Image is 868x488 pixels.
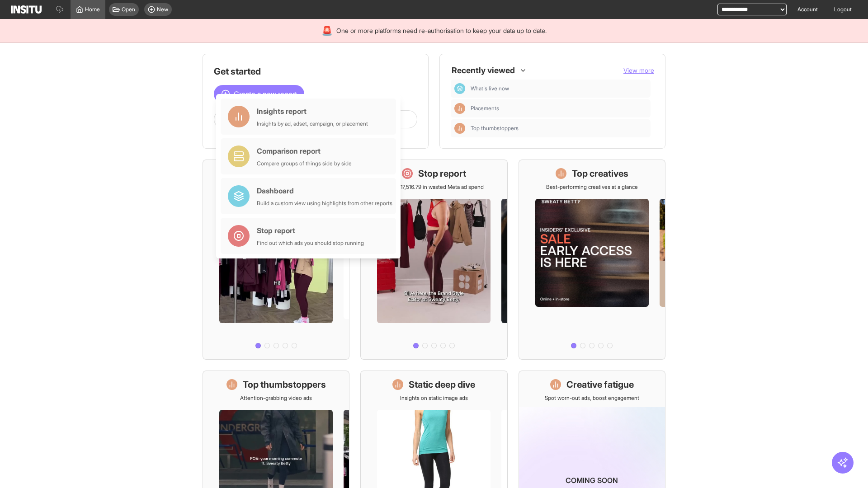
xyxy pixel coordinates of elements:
p: Insights on static image ads [400,394,468,402]
div: 🚨 [321,24,333,37]
span: Create a new report [234,89,297,99]
div: Build a custom view using highlights from other reports [257,200,392,207]
p: Best-performing creatives at a glance [546,183,638,191]
span: Open [122,6,135,13]
span: Home [85,6,100,13]
div: Stop report [257,225,364,236]
button: View more [623,66,654,75]
a: Top creativesBest-performing creatives at a glance [519,160,665,360]
span: New [157,6,168,13]
div: Dashboard [454,83,465,94]
span: Top thumbstoppers [471,125,647,132]
span: Placements [471,105,647,112]
div: Comparison report [257,145,352,156]
p: Save £17,516.79 in wasted Meta ad spend [384,183,484,191]
span: Placements [471,105,499,112]
span: View more [623,66,654,74]
h1: Static deep dive [409,378,475,391]
h1: Top creatives [572,167,628,180]
span: Top thumbstoppers [471,125,519,132]
div: Insights [454,123,465,134]
h1: Stop report [418,167,466,180]
span: One or more platforms need re-authorisation to keep your data up to date. [336,26,547,35]
div: Dashboard [257,185,392,196]
h1: Get started [214,65,417,78]
a: What's live nowSee all active ads instantly [203,160,349,360]
span: What's live now [471,85,647,92]
p: Attention-grabbing video ads [240,394,312,402]
h1: Top thumbstoppers [243,378,326,391]
img: Logo [11,5,42,14]
a: Stop reportSave £17,516.79 in wasted Meta ad spend [360,160,507,360]
div: Insights [454,103,465,114]
span: What's live now [471,85,509,92]
div: Find out which ads you should stop running [257,239,364,247]
div: Insights report [257,106,368,117]
div: Compare groups of things side by side [257,160,352,167]
button: Create a new report [214,85,304,103]
div: Insights by ad, adset, campaign, or placement [257,120,368,127]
